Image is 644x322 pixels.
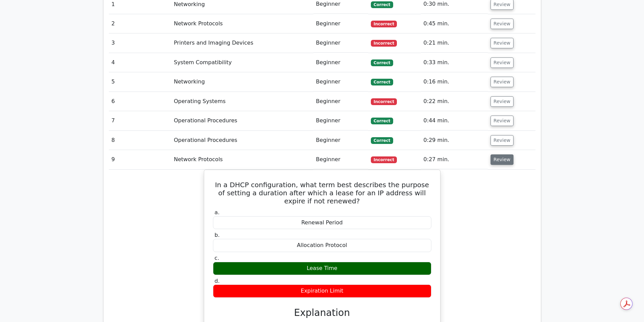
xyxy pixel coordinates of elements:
[313,14,368,33] td: Beginner
[171,150,313,169] td: Network Protocols
[313,111,368,130] td: Beginner
[421,111,488,130] td: 0:44 min.
[421,92,488,111] td: 0:22 min.
[371,1,393,8] span: Correct
[313,131,368,150] td: Beginner
[109,150,171,169] td: 9
[171,14,313,33] td: Network Protocols
[213,216,431,229] div: Renewal Period
[421,150,488,169] td: 0:27 min.
[215,278,220,284] span: d.
[109,53,171,72] td: 4
[371,21,397,27] span: Incorrect
[109,92,171,111] td: 6
[171,33,313,53] td: Printers and Imaging Devices
[491,38,514,48] button: Review
[421,53,488,72] td: 0:33 min.
[313,33,368,53] td: Beginner
[213,239,431,252] div: Allocation Protocol
[213,262,431,275] div: Lease Time
[421,72,488,92] td: 0:16 min.
[171,131,313,150] td: Operational Procedures
[371,118,393,124] span: Correct
[109,72,171,92] td: 5
[371,79,393,85] span: Correct
[313,92,368,111] td: Beginner
[171,72,313,92] td: Networking
[371,59,393,66] span: Correct
[421,33,488,53] td: 0:21 min.
[313,72,368,92] td: Beginner
[421,131,488,150] td: 0:29 min.
[371,156,397,163] span: Incorrect
[171,111,313,130] td: Operational Procedures
[215,232,220,238] span: b.
[371,137,393,144] span: Correct
[109,33,171,53] td: 3
[171,92,313,111] td: Operating Systems
[109,131,171,150] td: 8
[491,154,514,165] button: Review
[217,307,427,319] h3: Explanation
[213,284,431,298] div: Expiration Limit
[109,111,171,130] td: 7
[313,53,368,72] td: Beginner
[171,53,313,72] td: System Compatibility
[109,14,171,33] td: 2
[491,135,514,146] button: Review
[491,96,514,107] button: Review
[421,14,488,33] td: 0:45 min.
[371,98,397,105] span: Incorrect
[215,255,219,261] span: c.
[212,181,432,205] h5: In a DHCP configuration, what term best describes the purpose of setting a duration after which a...
[491,116,514,126] button: Review
[215,209,220,216] span: a.
[371,40,397,47] span: Incorrect
[313,150,368,169] td: Beginner
[491,57,514,68] button: Review
[491,19,514,29] button: Review
[491,77,514,87] button: Review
